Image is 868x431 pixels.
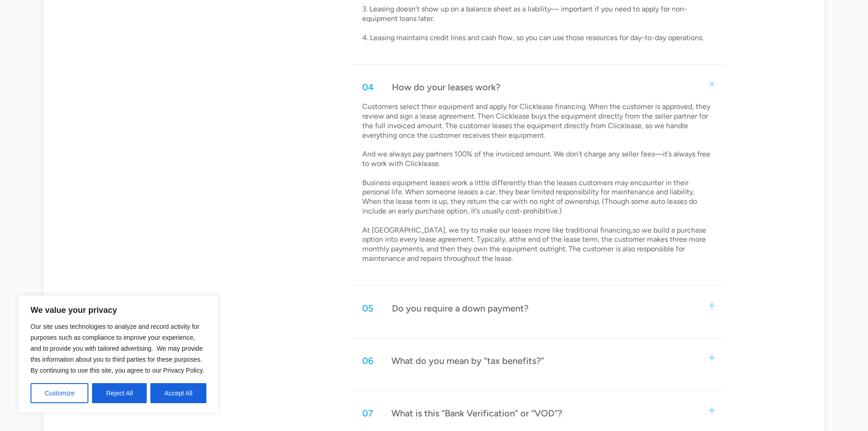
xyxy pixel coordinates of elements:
div: We value your privacy [18,295,219,413]
span: Our site uses technologies to analyze and record activity for purposes such as compliance to impr... [31,323,204,374]
div: 06 [362,355,373,367]
img: small plus [709,355,715,361]
img: small plus [709,407,715,413]
div: 04 [362,81,374,93]
button: Accept All [150,383,206,403]
div: What do you mean by “tax benefits?” [391,355,544,367]
img: small plus [709,302,715,308]
div: 05 [362,302,374,314]
div: What is this “Bank Verification” or “VOD”? [391,407,562,419]
div: How do your leases work? [392,81,500,93]
div: 07 [362,407,373,419]
button: Reject All [92,383,147,403]
img: small plus [708,80,716,88]
p: Customers select their equipment and apply for Clicklease financing. When the customer is approve... [362,102,712,264]
div: Do you require a down payment? [392,302,529,314]
p: We value your privacy [31,305,206,316]
button: Customize [31,383,88,403]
